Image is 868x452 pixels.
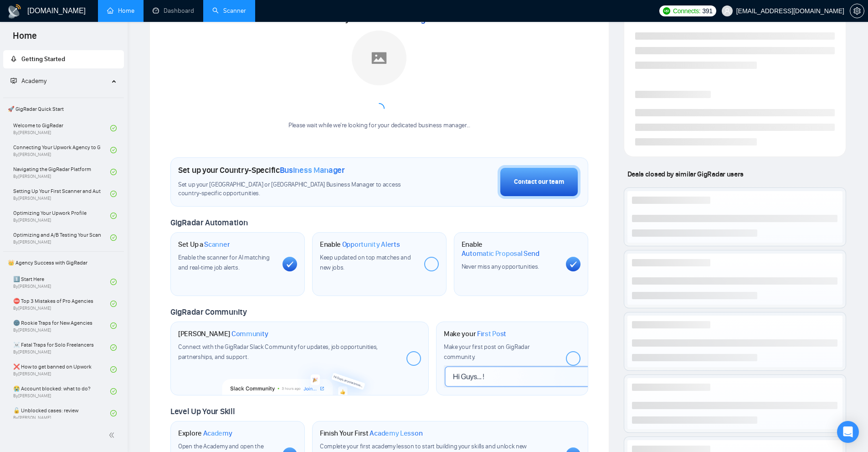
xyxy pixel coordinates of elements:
[850,7,864,15] a: setting
[283,121,476,130] div: Please wait while we're looking for your dedicated business manager...
[837,421,859,443] div: Open Intercom Messenger
[21,77,46,85] span: Academy
[10,77,46,85] span: Academy
[178,429,232,438] h1: Explore
[370,429,422,438] span: Academy Lesson
[462,240,559,258] h1: Enable
[110,301,117,307] span: check-circle
[4,254,123,272] span: 👑 Agency Success with GigRadar
[325,14,433,24] span: Meet your
[170,406,235,416] span: Level Up Your Skill
[231,329,268,338] span: Community
[320,240,400,249] h1: Enable
[320,429,422,438] h1: Finish Your First
[374,103,385,114] span: loading
[222,358,377,395] img: slackcommunity-bg.png
[13,184,110,204] a: Setting Up Your First Scanner and Auto-BidderBy[PERSON_NAME]
[5,29,44,48] span: Home
[178,329,268,338] h1: [PERSON_NAME]
[13,359,110,379] a: ❌ How to get banned on UpworkBy[PERSON_NAME]
[13,118,110,138] a: Welcome to GigRadarBy[PERSON_NAME]
[204,240,230,249] span: Scanner
[444,329,506,338] h1: Make your
[514,177,564,187] div: Contact our team
[110,147,117,153] span: check-circle
[342,240,400,249] span: Opportunity Alerts
[13,381,110,401] a: 😭 Account blocked: what to do?By[PERSON_NAME]
[110,279,117,285] span: check-circle
[110,213,117,219] span: check-circle
[320,254,411,271] span: Keep updated on top matches and new jobs.
[462,249,539,258] span: Automatic Proposal Send
[13,162,110,182] a: Navigating the GigRadar PlatformBy[PERSON_NAME]
[624,166,747,182] span: Deals closed by similar GigRadar users
[178,181,420,198] span: Set up your [GEOGRAPHIC_DATA] or [GEOGRAPHIC_DATA] Business Manager to access country-specific op...
[702,6,712,16] span: 391
[153,7,194,15] a: dashboardDashboard
[110,169,117,175] span: check-circle
[178,165,345,175] h1: Set up your Country-Specific
[107,7,134,15] a: homeHome
[663,7,670,15] img: upwork-logo.png
[21,55,65,63] span: Getting Started
[13,272,110,292] a: 1️⃣ Start HereBy[PERSON_NAME]
[10,78,17,84] span: fund-projection-screen
[110,388,117,395] span: check-circle
[363,15,433,24] span: Business Manager
[477,329,506,338] span: First Post
[850,7,864,15] span: setting
[178,343,378,361] span: Connect with the GigRadar Slack Community for updates, job opportunities, partnerships, and support.
[170,218,247,228] span: GigRadar Automation
[110,410,117,416] span: check-circle
[13,140,110,160] a: Connecting Your Upwork Agency to GigRadarBy[PERSON_NAME]
[4,100,123,118] span: 🚀 GigRadar Quick Start
[280,165,345,175] span: Business Manager
[444,343,529,361] span: Make your first post on GigRadar community.
[850,4,864,18] button: setting
[10,56,17,62] span: rocket
[13,338,110,358] a: ☠️ Fatal Traps for Solo FreelancersBy[PERSON_NAME]
[110,125,117,131] span: check-circle
[203,429,232,438] span: Academy
[170,307,247,317] span: GigRadar Community
[110,366,117,373] span: check-circle
[462,263,539,270] span: Never miss any opportunities.
[498,165,580,199] button: Contact our team
[13,294,110,314] a: ⛔ Top 3 Mistakes of Pro AgenciesBy[PERSON_NAME]
[110,322,117,329] span: check-circle
[212,7,246,15] a: searchScanner
[673,6,700,16] span: Connects:
[13,228,110,248] a: Optimizing and A/B Testing Your Scanner for Better ResultsBy[PERSON_NAME]
[352,31,406,85] img: placeholder.png
[178,254,270,271] span: Enable the scanner for AI matching and real-time job alerts.
[13,316,110,336] a: 🌚 Rookie Traps for New AgenciesBy[PERSON_NAME]
[724,8,730,14] span: user
[178,240,230,249] h1: Set Up a
[110,344,117,351] span: check-circle
[3,50,124,68] li: Getting Started
[13,206,110,226] a: Optimizing Your Upwork ProfileBy[PERSON_NAME]
[110,191,117,197] span: check-circle
[108,431,118,440] span: double-left
[7,4,22,19] img: logo
[110,234,117,241] span: check-circle
[13,403,110,423] a: 🔓 Unblocked cases: reviewBy[PERSON_NAME]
